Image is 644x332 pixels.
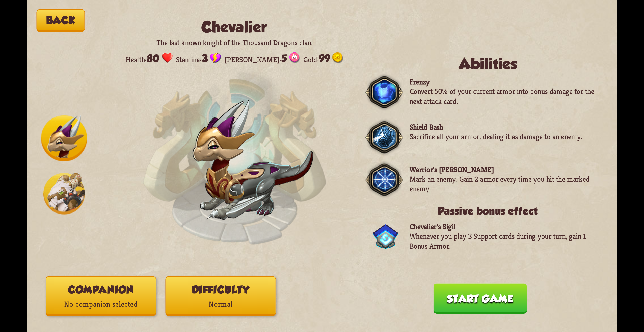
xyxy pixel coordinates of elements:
[410,174,603,194] p: Mark an enemy. Gain 2 armor every time you hit the marked enemy.
[147,53,159,64] span: 80
[410,165,603,174] p: Warrior's [PERSON_NAME]
[434,283,527,314] button: Start game
[281,53,287,64] span: 5
[365,118,403,157] img: Dark_Frame.png
[410,222,603,231] p: Chevalier's Sigil
[365,160,403,199] img: Dark_Frame.png
[332,52,343,63] img: Gold.png
[410,122,582,132] p: Shield Bash
[410,132,582,141] p: Sacrifice all your armor, dealing it as damage to an enemy.
[37,9,85,32] button: Back
[410,87,603,106] p: Convert 50% of your current armor into bonus damage for the next attack card.
[166,276,276,316] button: DifficultyNormal
[43,173,85,214] img: Barbarian_Dragon_Icon.png
[46,276,156,316] button: CompanionNo companion selected
[303,52,343,64] div: Gold:
[225,52,300,64] div: [PERSON_NAME]:
[162,52,173,63] img: Heart.png
[46,297,156,312] p: No companion selected
[193,101,313,221] img: Chevalier_Dragon.png
[210,52,221,63] img: Stamina_Icon.png
[166,297,275,312] p: Normal
[176,52,221,64] div: Stamina:
[193,100,313,222] img: Chevalier_Dragon.png
[373,224,399,249] img: ChevalierSigil.png
[373,205,603,217] h3: Passive bonus effect
[410,231,603,251] p: Whenever you play 3 Support cards during your turn, gain 1 Bonus Armor.
[41,115,87,161] img: Chevalier_Dragon_Icon.png
[373,55,603,73] h2: Abilities
[142,65,327,249] img: Enchantment_Altar.png
[410,77,603,87] p: Frenzy
[289,52,300,63] img: Mana_Points.png
[365,73,403,111] img: Dark_Frame.png
[124,38,345,48] p: The last known knight of the Thousand Dragons clan.
[202,53,208,64] span: 3
[126,52,173,64] div: Health:
[124,18,345,36] h2: Chevalier
[319,53,330,64] span: 99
